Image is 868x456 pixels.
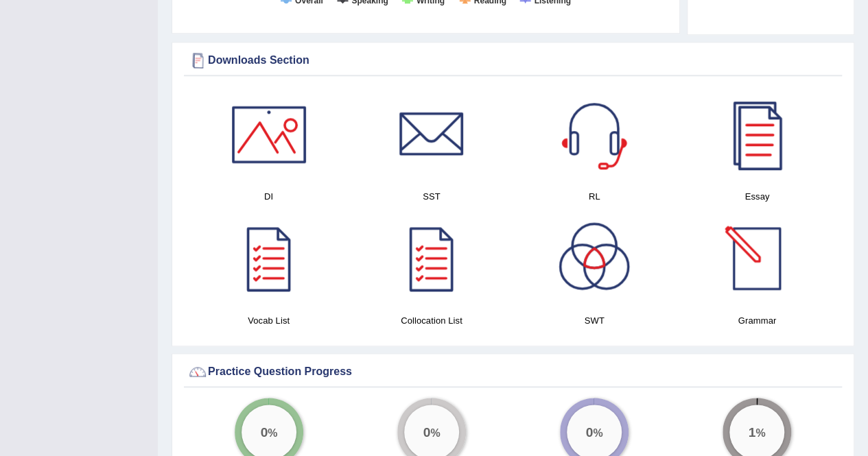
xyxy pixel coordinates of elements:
[520,313,669,328] h4: SWT
[683,189,832,204] h4: Essay
[520,189,669,204] h4: RL
[194,313,343,328] h4: Vocab List
[187,361,838,382] div: Practice Question Progress
[194,189,343,204] h4: DI
[586,424,594,440] big: 0
[683,313,832,328] h4: Grammar
[749,424,756,440] big: 1
[357,189,506,204] h4: SST
[357,313,506,328] h4: Collocation List
[187,50,838,71] div: Downloads Section
[260,424,268,440] big: 0
[423,424,430,440] big: 0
